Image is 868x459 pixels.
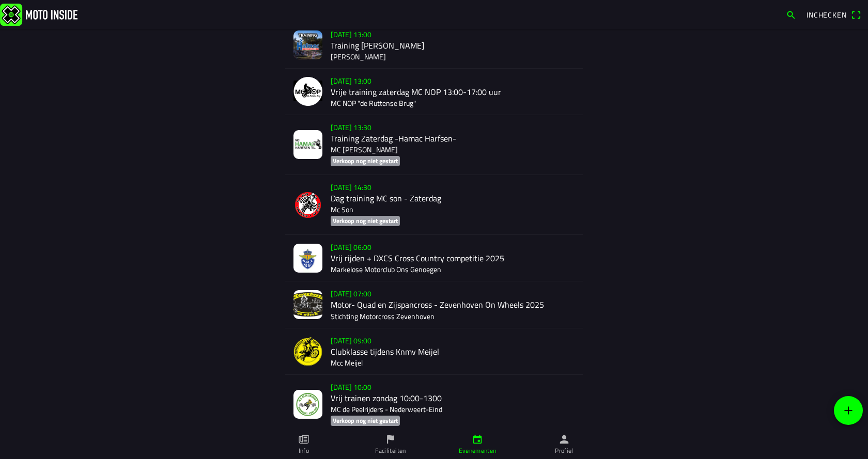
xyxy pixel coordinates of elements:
a: [DATE] 09:00Clubklasse tijdens Knmv MeijelMcc Meijel [285,328,583,375]
ion-label: Faciliteiten [375,446,406,455]
ion-label: Evenementen [459,446,497,455]
span: Inchecken [807,9,847,20]
ion-icon: calendar [472,434,483,445]
ion-icon: add [842,404,855,417]
ion-icon: flag [385,434,396,445]
ion-label: Info [299,446,309,455]
a: search [781,6,801,23]
img: ym7zd07UakFQaleHQQVX3MjOpSWNDAaosxiDTUKw.jpg [293,290,322,319]
img: sfRBxcGZmvZ0K6QUyq9TbY0sbKJYVDoKWVN9jkDZ.png [293,191,322,219]
img: ZwtDOTolzW4onLZR3ELLYaKeEV42DaUHIUgcqF80.png [293,337,322,366]
a: Incheckenqr scanner [801,6,866,23]
img: NjdwpvkGicnr6oC83998ZTDUeXJJ29cK9cmzxz8K.png [293,77,322,106]
img: AFFeeIxnsgetZ59Djh9zHoMlSo8wVdQP4ewsvtr6.jpg [293,244,322,273]
img: stVzL4J7gUd08I7EG3sXf6SGFCRz5XnoXIF6XwDE.jpg [293,390,322,419]
a: [DATE] 13:00Training [PERSON_NAME][PERSON_NAME] [285,22,583,69]
img: N3lxsS6Zhak3ei5Q5MtyPEvjHqMuKUUTBqHB2i4g.png [293,30,322,59]
a: [DATE] 14:30Dag training MC son - ZaterdagMc SonVerkoop nog niet gestart [285,175,583,235]
ion-label: Profiel [555,446,574,455]
img: 7cEymm8sCid3If6kbhJAI24WpSS5QJjC9vpdNrlb.jpg [293,130,322,159]
ion-icon: person [559,434,570,445]
a: [DATE] 10:00Vrij trainen zondag 10:00-1300MC de Peelrijders - Nederweert-EindVerkoop nog niet ges... [285,375,583,435]
a: [DATE] 07:00Motor- Quad en Zijspancross - Zevenhoven On Wheels 2025Stichting Motorcross Zevenhoven [285,281,583,328]
a: [DATE] 13:00Vrije training zaterdag MC NOP 13:00-17:00 uurMC NOP "de Ruttense Brug" [285,69,583,115]
ion-icon: paper [298,434,309,445]
a: [DATE] 13:30Training Zaterdag -Hamac Harfsen-MC [PERSON_NAME]Verkoop nog niet gestart [285,115,583,175]
a: [DATE] 06:00Vrij rijden + DXCS Cross Country competitie 2025Markelose Motorclub Ons Genoegen [285,235,583,281]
